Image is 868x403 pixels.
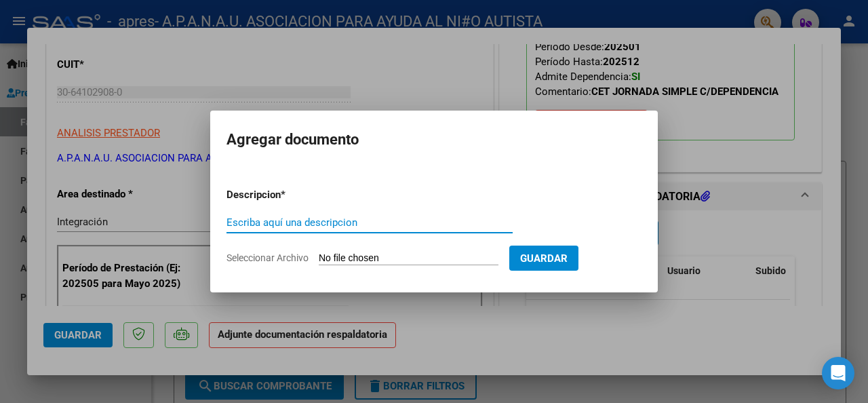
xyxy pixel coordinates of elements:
span: Seleccionar Archivo [226,252,309,263]
span: Guardar [520,252,568,265]
div: Open Intercom Messenger [822,357,854,389]
button: Guardar [509,246,578,271]
h2: Agregar documento [226,127,642,153]
p: Descripcion [226,187,351,203]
